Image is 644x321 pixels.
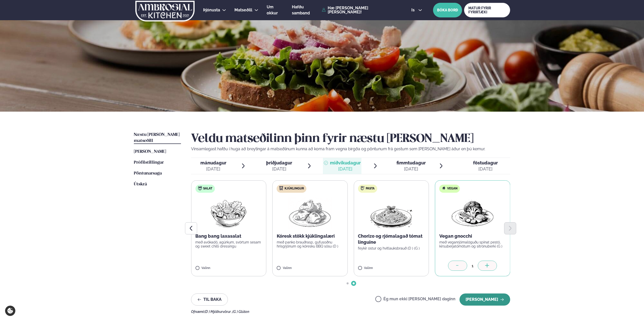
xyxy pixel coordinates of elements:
img: Spagetti.png [369,197,413,229]
img: Salad.png [206,197,251,229]
button: Til baka [191,293,228,306]
img: Vegan.svg [442,186,446,190]
span: Þjónusta [203,8,220,12]
span: Matseðill [234,8,252,12]
img: Vegan.png [450,197,495,229]
span: Vegan [447,187,457,191]
div: 1 [467,263,478,269]
span: miðvikudagur [330,160,361,165]
span: (G ) Glúten [232,310,249,314]
img: logo [135,1,195,21]
div: [DATE] [473,166,498,172]
p: með panko brauðrasp, gufusoðnu hrísgrjónum og kóresku BBQ sósu (D ) [277,240,344,248]
p: með veganrjómalöguðu spínat pestó, kirsuberjatómötum og sítrónuberki (G ) [439,240,506,248]
a: Útskrá [134,181,147,187]
button: is [407,8,426,12]
p: Chorizo og rjómalagað tómat linguine [358,233,425,245]
div: [DATE] [330,166,361,172]
button: Previous slide [185,222,197,234]
span: Kjúklingur [285,187,304,191]
a: Um okkur [267,4,284,16]
img: chicken.svg [279,186,283,190]
a: MATUR FYRIR FYRIRTÆKI [464,3,510,17]
div: Ofnæmi: [191,310,510,314]
span: þriðjudagur [266,160,292,165]
a: Pöntunarsaga [134,170,162,177]
div: [DATE] [396,166,426,172]
span: Pasta [366,187,375,191]
a: Næstu [PERSON_NAME] matseðill [134,132,181,144]
span: Prófílstillingar [134,160,164,165]
a: Cookie settings [5,306,15,316]
button: Next slide [504,222,516,234]
h2: Veldu matseðilinn þinn fyrir næstu [PERSON_NAME] [191,132,510,146]
button: [PERSON_NAME] [459,293,510,306]
a: Prófílstillingar [134,160,164,166]
div: [DATE] [200,166,226,172]
span: is [411,8,416,12]
p: Bang bang laxasalat [195,233,262,239]
a: Þjónusta [203,7,220,13]
span: Go to slide 2 [353,282,355,284]
span: [PERSON_NAME] [134,150,166,154]
p: feykir ostur og hvítlauksbrauð (D ) (G ) [358,246,425,250]
p: Kóresk stökk kjúklingalæri [277,233,344,239]
a: [PERSON_NAME] [134,149,166,155]
span: Hafðu samband [292,5,310,15]
p: Vegan gnocchi [439,233,506,239]
span: Næstu [PERSON_NAME] matseðill [134,133,180,143]
img: pasta.svg [360,186,364,190]
button: BÓKA BORÐ [433,3,462,17]
p: með avókadó, agúrkum, svörtum sesam og sweet chilli dressingu [195,240,262,248]
img: Chicken-thighs.png [288,197,332,229]
p: Vinsamlegast hafðu í huga að breytingar á matseðlinum kunna að koma fram vegna birgða og pöntunum... [191,146,510,152]
span: fimmtudagur [396,160,426,165]
span: Útskrá [134,182,147,186]
span: Pöntunarsaga [134,171,162,176]
span: föstudagur [473,160,498,165]
img: salad.svg [198,186,202,190]
a: Matseðill [234,7,252,13]
a: Hafðu samband [292,4,319,16]
span: Go to slide 1 [347,282,349,284]
span: mánudagur [200,160,226,165]
span: Salat [203,187,212,191]
a: Hæ [PERSON_NAME] [PERSON_NAME]! [322,6,400,14]
span: Um okkur [267,5,278,15]
span: (D ) Mjólkurvörur , [204,310,232,314]
div: [DATE] [266,166,292,172]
